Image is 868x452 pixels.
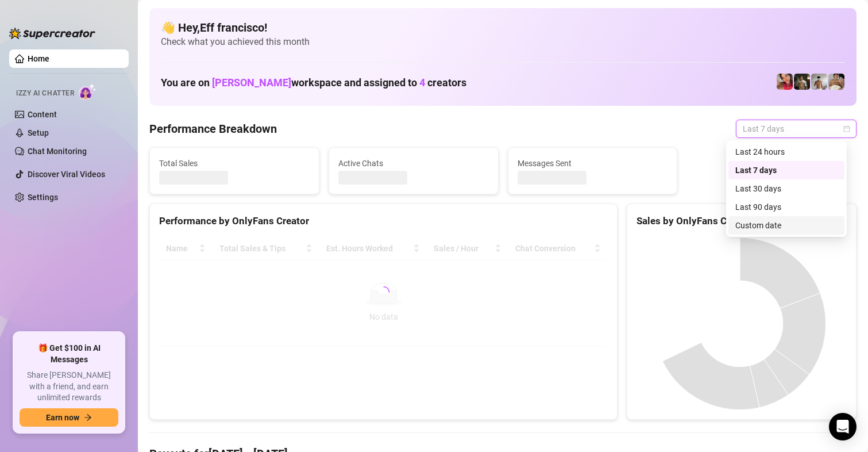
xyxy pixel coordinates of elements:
div: Last 30 days [735,182,838,195]
div: Last 7 days [728,161,844,179]
span: Check what you achieved this month [161,36,845,48]
div: Custom date [728,216,844,235]
span: Izzy AI Chatter [16,88,74,99]
span: [PERSON_NAME] [212,76,291,89]
a: Chat Monitoring [28,147,87,156]
h4: 👋 Hey, Eff francisco ! [161,20,845,36]
span: loading [376,285,391,299]
span: 🎁 Get $100 in AI Messages [20,343,118,365]
a: Discover Viral Videos [28,170,105,179]
a: Settings [28,193,58,202]
span: Messages Sent [518,157,668,170]
img: Tony [794,74,810,90]
span: Last 7 days [743,120,850,137]
span: Active Chats [338,157,489,170]
div: Last 24 hours [728,143,844,161]
div: Last 90 days [728,198,844,216]
div: Last 24 hours [735,145,838,158]
a: Home [28,54,49,63]
div: Last 30 days [728,179,844,198]
a: Setup [28,128,49,137]
button: Earn nowarrow-right [20,408,118,427]
span: Share [PERSON_NAME] with a friend, and earn unlimited rewards [20,370,118,404]
img: Aussieboy_jfree [828,74,844,90]
div: Custom date [735,219,838,232]
span: Total Sales [159,157,310,170]
div: Last 90 days [735,201,838,213]
img: logo-BBDzfeDw.svg [9,28,95,39]
h4: Performance Breakdown [149,121,277,137]
span: Earn now [46,413,79,422]
span: 4 [419,76,425,89]
h1: You are on workspace and assigned to creators [161,76,466,89]
img: AI Chatter [79,83,97,100]
img: aussieboy_j [811,74,827,90]
span: arrow-right [84,413,92,422]
span: calendar [843,125,850,132]
div: Performance by OnlyFans Creator [159,213,608,229]
div: Open Intercom Messenger [829,413,857,440]
div: Sales by OnlyFans Creator [636,213,847,229]
div: Last 7 days [735,164,838,177]
a: Content [28,110,57,119]
img: Vanessa [777,74,793,90]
